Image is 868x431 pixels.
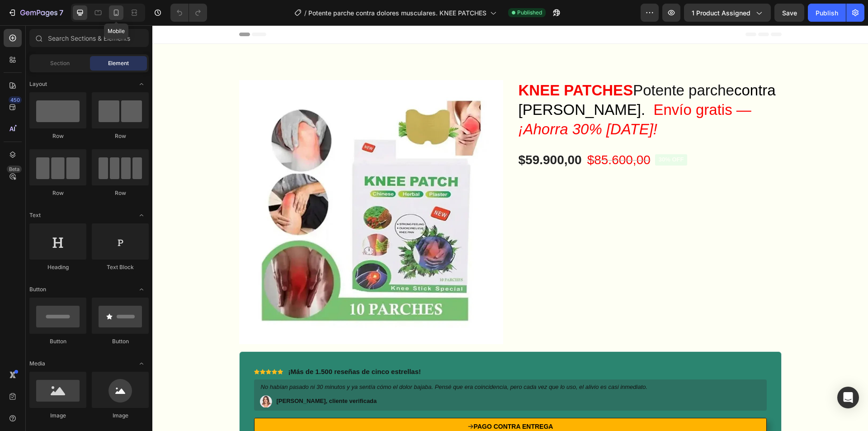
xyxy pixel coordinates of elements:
div: Publish [816,8,838,18]
div: Button [92,337,149,346]
strong: ¡Más de 1.500 reseñas de cinco estrellas! [136,342,269,350]
div: Open Intercom Messenger [837,387,859,408]
span: Potente parche contra dolores musculares. KNEE PATCHES [308,8,486,18]
span: contra [PERSON_NAME]. [366,57,623,93]
span: Save [782,9,797,17]
iframe: Design area [152,25,868,431]
div: Row [92,189,149,197]
i: ¡Ahorra 30% [DATE]! [366,95,505,112]
div: Button [29,337,86,346]
span: Toggle open [134,356,149,371]
button: 1 product assigned [684,4,771,22]
div: Undo/Redo [170,4,207,22]
span: Toggle open [134,208,149,223]
button: 7 [4,4,67,22]
span: Envío gratis — [366,76,599,112]
pre: 30% off [503,129,535,140]
span: Element [108,59,129,67]
div: Row [29,132,86,140]
span: 1 product assigned [692,8,750,18]
div: Row [29,189,86,197]
div: 450 [9,96,22,104]
button: Publish [808,4,846,22]
span: Text [29,211,41,219]
button: Save [774,4,804,22]
div: $59.900,00 [365,126,430,144]
span: Section [50,59,70,67]
input: Search Sections & Elements [29,29,149,47]
span: Published [517,9,542,17]
div: Heading [29,263,86,271]
p: 7 [59,7,63,18]
h2: Potente parche [365,55,629,115]
button: <p><span style="color:#000000;">PAGO CONTRA ENTREGA</span></p> [102,393,614,410]
span: / [304,8,307,18]
div: Row [92,132,149,140]
span: Media [29,360,45,368]
div: Text Block [92,263,149,271]
div: Image [29,412,86,420]
strong: KNEE PATCHES [366,57,481,73]
span: Toggle open [134,77,149,91]
div: Image [92,412,149,420]
div: $85.600,00 [434,126,499,144]
span: Layout [29,80,47,88]
i: No habían pasado ni 30 minutos y ya sentía cómo el dolor bajaba. Pensé que era coincidencia, pero... [108,358,495,365]
span: PAGO CONTRA ENTREGA [321,398,401,405]
strong: [PERSON_NAME], cliente verificada [124,372,225,379]
div: Beta [7,166,22,173]
span: Toggle open [134,282,149,297]
span: Button [29,285,46,294]
img: gempages_561810754768995520-da1b429c-f30f-49a3-95bb-fa5d19674bd3.png [108,370,120,382]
